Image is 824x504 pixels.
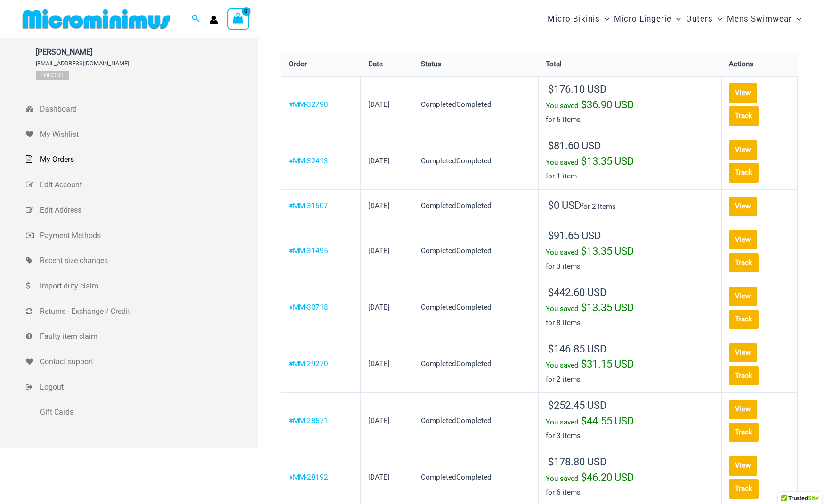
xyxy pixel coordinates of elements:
a: View order number MM-31495 [289,247,328,255]
a: Payment Methods [26,223,258,248]
a: View order MM-28192 [729,456,757,475]
a: View Shopping Cart, empty [227,8,249,30]
time: [DATE] [368,416,389,425]
span: $ [548,343,554,355]
a: View order number MM-30718 [289,303,328,312]
a: Account icon link [210,16,218,24]
a: Track order number MM-29270 [729,366,759,385]
a: Contact support [26,349,258,375]
a: Logout [36,71,69,80]
a: Search icon link [192,13,200,25]
span: Micro Bikinis [548,7,600,31]
span: 91.65 USD [548,230,601,241]
td: CompletedCompleted [413,336,539,392]
a: Gift Cards [26,400,258,425]
span: [PERSON_NAME] [36,48,129,56]
td: CompletedCompleted [413,76,539,133]
span: Actions [729,60,753,68]
div: You saved [546,301,714,316]
a: Logout [26,375,258,400]
time: [DATE] [368,247,389,255]
span: Menu Toggle [713,7,722,31]
a: Import duty claim [26,273,258,299]
a: Track order number MM-32413 [729,163,759,182]
span: Edit Account [40,178,255,192]
span: Faulty item claim [40,329,255,344]
span: 146.85 USD [548,343,606,355]
a: View order number MM-31507 [289,201,328,210]
a: Edit Address [26,198,258,223]
span: $ [581,472,587,483]
span: Menu Toggle [792,7,801,31]
span: My Orders [40,152,255,167]
time: [DATE] [368,473,389,481]
time: [DATE] [368,303,389,312]
span: $ [548,456,554,468]
a: View order number MM-28571 [289,416,328,425]
a: Track order number MM-28192 [729,479,759,498]
time: [DATE] [368,201,389,210]
span: $ [548,200,554,211]
span: Menu Toggle [600,7,609,31]
span: 44.55 USD [581,415,634,427]
span: $ [548,140,554,152]
span: Logout [40,380,255,394]
a: View order number MM-28192 [289,473,328,481]
a: OutersMenu ToggleMenu Toggle [684,5,725,33]
time: [DATE] [368,100,389,109]
a: Dashboard [26,96,258,122]
span: $ [581,99,587,111]
span: 31.15 USD [581,358,634,370]
span: $ [581,358,587,370]
span: 442.60 USD [548,287,606,298]
span: 178.80 USD [548,456,606,468]
a: Recent size changes [26,248,258,273]
span: Recent size changes [40,254,255,268]
a: Micro BikinisMenu ToggleMenu Toggle [545,5,612,33]
a: Returns - Exchange / Credit [26,299,258,324]
span: $ [548,400,554,411]
nav: Site Navigation [544,3,805,35]
a: View order number MM-32413 [289,157,328,165]
div: You saved [546,154,714,170]
span: Menu Toggle [671,7,681,31]
div: You saved [546,357,714,373]
span: 36.90 USD [581,99,634,111]
span: 252.45 USD [548,400,606,411]
a: View order number MM-29270 [289,360,328,368]
td: for 3 items [539,392,722,449]
a: View order number MM-32790 [289,100,328,109]
a: Track order number MM-32790 [729,106,759,126]
td: for 8 items [539,280,722,336]
span: Returns - Exchange / Credit [40,304,255,319]
td: CompletedCompleted [413,280,539,336]
td: CompletedCompleted [413,133,539,189]
time: [DATE] [368,157,389,165]
a: Faulty item claim [26,324,258,349]
span: 13.35 USD [581,155,634,167]
a: My Orders [26,147,258,172]
span: 176.10 USD [548,83,606,95]
span: Contact support [40,355,255,369]
a: View order MM-28571 [729,400,757,419]
span: Dashboard [40,102,255,116]
td: CompletedCompleted [413,223,539,279]
span: My Wishlist [40,128,255,142]
span: 13.35 USD [581,245,634,257]
span: $ [581,155,587,167]
span: $ [581,302,587,313]
span: Payment Methods [40,229,255,243]
td: CompletedCompleted [413,392,539,449]
span: Total [546,60,562,68]
td: CompletedCompleted [413,189,539,223]
span: $ [548,83,554,95]
td: for 2 items [539,336,722,392]
span: $ [548,230,554,241]
span: 81.60 USD [548,140,601,152]
div: You saved [546,244,714,260]
span: 0 USD [548,200,581,211]
a: View order MM-31495 [729,230,757,249]
a: Micro LingerieMenu ToggleMenu Toggle [612,5,683,33]
span: Outers [686,7,713,31]
a: View order MM-32790 [729,83,757,103]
